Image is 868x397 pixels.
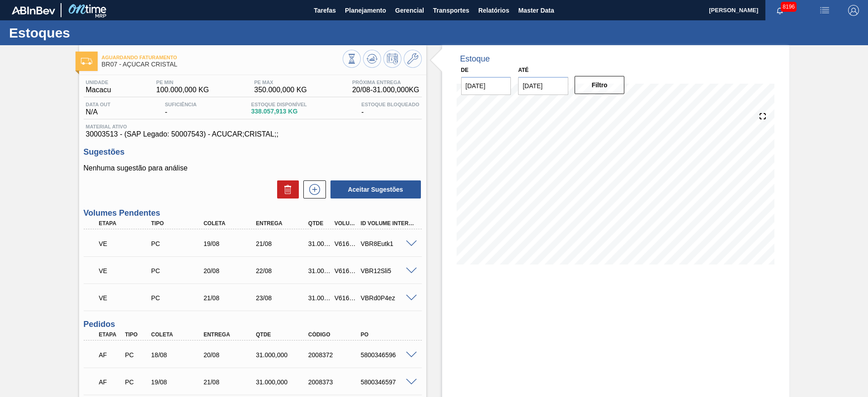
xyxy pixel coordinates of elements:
[332,267,359,274] div: V616714
[343,50,361,68] button: Visão Geral dos Estoques
[254,80,307,85] span: PE MAX
[84,208,422,218] h3: Volumes Pendentes
[518,67,528,73] label: Até
[359,331,417,338] div: PO
[254,220,312,227] div: Entrega
[383,50,401,68] button: Programar Estoque
[86,80,111,85] span: Unidade
[254,331,312,338] div: Qtde
[352,80,420,85] span: Próxima Entrega
[99,351,122,359] p: AF
[123,331,150,338] div: Tipo
[359,351,417,359] div: 5800346596
[97,288,156,308] div: Volume Enviado para Transporte
[361,102,419,107] span: Estoque Bloqueado
[273,180,299,198] div: Excluir Sugestões
[306,378,365,386] div: 2008373
[781,2,797,12] span: 8196
[156,80,209,85] span: PE MIN
[461,67,469,73] label: De
[251,102,307,107] span: Estoque Disponível
[518,5,554,16] span: Master Data
[254,378,312,386] div: 31.000,000
[575,76,625,94] button: Filtro
[254,351,312,359] div: 31.000,000
[97,220,156,227] div: Etapa
[201,240,260,247] div: 19/08/2025
[359,378,417,386] div: 5800346597
[363,50,381,68] button: Atualizar Gráfico
[404,50,422,68] button: Ir ao Master Data / Geral
[149,378,208,386] div: 19/08/2025
[314,5,336,16] span: Tarefas
[254,267,312,274] div: 22/08/2025
[99,378,122,386] p: AF
[254,86,307,94] span: 350.000,000 KG
[99,240,153,247] p: VE
[478,5,509,16] span: Relatórios
[156,86,209,94] span: 100.000,000 KG
[518,77,568,95] input: dd/mm/yyyy
[201,351,260,359] div: 20/08/2025
[149,267,208,274] div: Pedido de Compra
[84,147,422,157] h3: Sugestões
[81,58,92,65] img: Ícone
[86,130,420,138] span: 30003513 - (SAP Legado: 50007543) - ACUCAR;CRISTAL;;
[149,294,208,302] div: Pedido de Compra
[306,267,333,274] div: 31.000,000
[149,331,208,338] div: Coleta
[86,124,420,129] span: Material ativo
[330,180,421,198] button: Aceitar Sugestões
[99,294,153,302] p: VE
[97,372,124,392] div: Aguardando Faturamento
[86,102,111,107] span: Data out
[84,164,422,172] p: Nenhuma sugestão para análise
[165,102,197,107] span: Suficiência
[201,378,260,386] div: 21/08/2025
[254,294,312,302] div: 23/08/2025
[433,5,469,16] span: Transportes
[326,180,422,199] div: Aceitar Sugestões
[306,240,333,247] div: 31.000,000
[97,234,156,254] div: Volume Enviado para Transporte
[461,77,511,95] input: dd/mm/yyyy
[123,378,150,386] div: Pedido de Compra
[9,28,170,38] h1: Estoques
[306,294,333,302] div: 31.000,000
[97,345,124,365] div: Aguardando Faturamento
[86,86,111,94] span: Macacu
[254,240,312,247] div: 21/08/2025
[359,102,421,116] div: -
[332,220,359,227] div: Volume Portal
[359,294,417,302] div: VBRd0P4ez
[102,55,343,60] span: Aguardando Faturamento
[306,220,333,227] div: Qtde
[251,108,307,115] span: 338.057,913 KG
[359,220,417,227] div: Id Volume Interno
[102,61,343,68] span: BR07 - AÇÚCAR CRISTAL
[352,86,420,94] span: 20/08 - 31.000,000 KG
[149,351,208,359] div: 18/08/2025
[299,180,326,198] div: Nova sugestão
[819,5,830,16] img: userActions
[12,6,55,14] img: TNhmsLtSVTkK8tSr43FrP2fwEKptu5GPRR3wAAAABJRU5ErkJggg==
[359,240,417,247] div: VBR8Eutk1
[765,4,794,17] button: Notificações
[201,294,260,302] div: 21/08/2025
[848,5,859,16] img: Logout
[123,351,150,359] div: Pedido de Compra
[149,240,208,247] div: Pedido de Compra
[163,102,199,116] div: -
[332,240,359,247] div: V616713
[345,5,386,16] span: Planejamento
[97,331,124,338] div: Etapa
[99,267,153,274] p: VE
[149,220,208,227] div: Tipo
[84,320,422,329] h3: Pedidos
[359,267,417,274] div: VBR12Sli5
[460,54,490,64] div: Estoque
[201,220,260,227] div: Coleta
[395,5,424,16] span: Gerencial
[97,261,156,281] div: Volume Enviado para Transporte
[201,331,260,338] div: Entrega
